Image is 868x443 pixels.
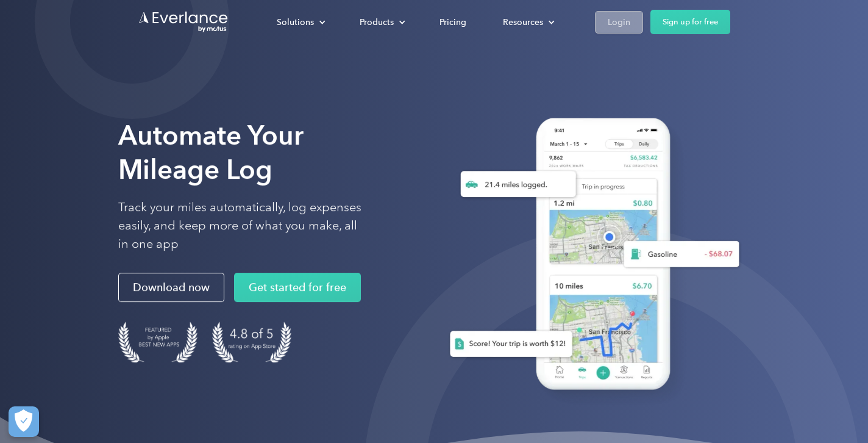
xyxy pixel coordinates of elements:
[503,15,543,30] div: Resources
[650,10,730,34] a: Sign up for free
[360,15,394,30] div: Products
[427,12,478,33] a: Pricing
[118,198,362,253] p: Track your miles automatically, log expenses easily, and keep more of what you make, all in one app
[491,12,564,33] div: Resources
[347,12,415,33] div: Products
[118,322,197,362] img: Badge for Featured by Apple Best New Apps
[138,10,229,34] a: Go to homepage
[212,322,291,362] img: 4.9 out of 5 stars on the app store
[439,15,466,30] div: Pricing
[118,273,224,302] a: Download now
[277,15,314,30] div: Solutions
[608,15,630,30] div: Login
[234,273,361,302] a: Get started for free
[430,106,749,408] img: Everlance, mileage tracker app, expense tracking app
[118,119,304,185] strong: Automate Your Mileage Log
[9,406,39,437] button: Cookies Settings
[265,12,335,33] div: Solutions
[595,11,643,34] a: Login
